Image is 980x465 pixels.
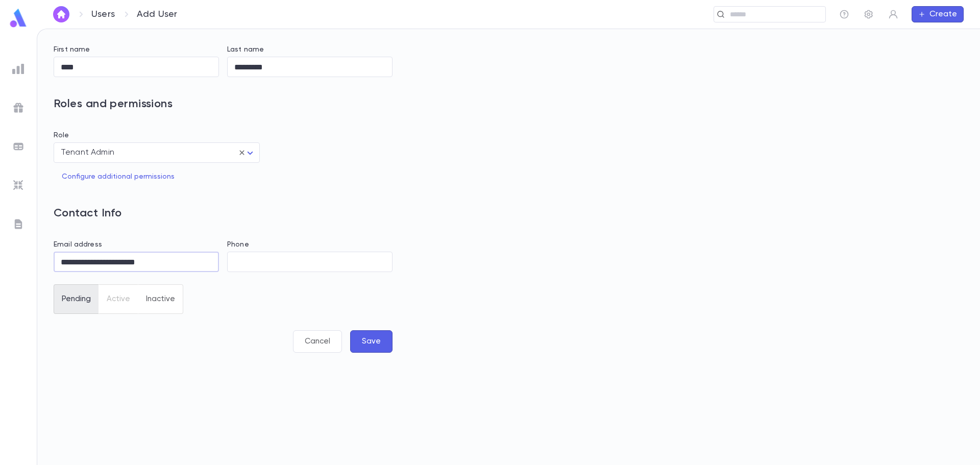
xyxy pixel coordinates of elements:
img: imports_grey.530a8a0e642e233f2baf0ef88e8c9fcb.svg [12,179,24,191]
img: home_white.a664292cf8c1dea59945f0da9f25487c.svg [55,10,67,18]
img: letters_grey.7941b92b52307dd3b8a917253454ce1c.svg [12,218,24,230]
div: Tenant Admin [54,143,260,163]
button: Pending [54,284,99,314]
h6: Roles and permissions [54,89,393,119]
a: Users [91,9,115,20]
button: Configure additional permissions [54,167,183,186]
label: Role [54,131,69,139]
label: Email address [54,240,102,249]
label: First name [54,45,90,54]
img: reports_grey.c525e4749d1bce6a11f5fe2a8de1b229.svg [12,63,24,75]
button: Cancel [293,330,342,353]
img: campaigns_grey.99e729a5f7ee94e3726e6486bddda8f1.svg [12,102,24,114]
p: Add User [137,9,177,20]
button: Save [350,330,393,353]
button: Inactive [138,284,183,314]
label: Phone [227,240,249,249]
img: logo [8,8,29,28]
button: Create [912,6,964,22]
label: Last name [227,45,264,54]
img: batches_grey.339ca447c9d9533ef1741baa751efc33.svg [12,140,24,153]
h6: Contact Info [54,199,393,228]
